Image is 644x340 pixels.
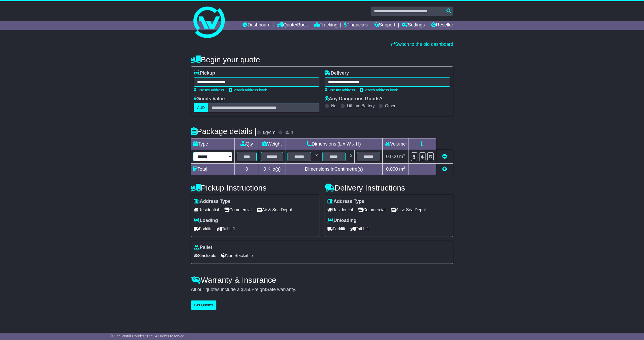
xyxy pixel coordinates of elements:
[347,103,375,108] label: Lithium Battery
[191,276,453,284] h4: Warranty & Insurance
[235,138,259,150] td: Qty
[194,206,219,214] span: Residential
[399,166,405,172] span: m
[285,138,382,150] td: Dimensions (L x W x H)
[263,130,275,136] label: kg/cm
[403,166,405,170] sup: 3
[194,88,224,92] a: Use my address
[325,96,383,102] label: Any Dangerous Goods?
[325,183,453,192] h4: Delivery Instructions
[327,206,353,214] span: Residential
[191,138,235,150] td: Type
[224,206,251,214] span: Commercial
[191,55,453,64] h4: Begin your quote
[194,218,218,224] label: Loading
[403,153,405,157] sup: 3
[350,225,369,233] span: Tail Lift
[191,164,235,175] td: Total
[217,225,235,233] span: Tail Lift
[194,70,215,76] label: Pickup
[386,166,398,172] span: 0.000
[374,21,395,30] a: Support
[221,252,253,260] span: Non Stackable
[243,21,271,30] a: Dashboard
[325,88,355,92] a: Use my address
[191,287,453,293] div: All our quotes include a $ FreightSafe warranty.
[191,300,216,310] button: Get Quotes
[348,150,355,164] td: x
[314,21,337,30] a: Tracking
[285,130,293,136] label: lb/in
[194,245,212,250] label: Pallet
[191,127,256,136] h4: Package details |
[327,225,345,233] span: Forklift
[399,154,405,159] span: m
[402,21,425,30] a: Settings
[344,21,368,30] a: Financials
[442,166,447,172] a: Add new item
[331,103,336,108] label: No
[327,218,356,224] label: Unloading
[194,96,225,102] label: Goods Value
[277,21,308,30] a: Quote/Book
[259,138,285,150] td: Weight
[235,164,259,175] td: 0
[431,21,453,30] a: Reseller
[385,103,395,108] label: Other
[244,287,251,292] span: 250
[191,183,319,192] h4: Pickup Instructions
[391,206,426,214] span: Air & Sea Depot
[110,334,186,338] span: © One World Courier 2025. All rights reserved.
[313,150,320,164] td: x
[358,206,385,214] span: Commercial
[285,164,382,175] td: Dimensions in Centimetre(s)
[194,103,208,112] label: AUD
[390,42,453,47] a: Switch to the old dashboard
[442,154,447,159] a: Remove this item
[259,164,285,175] td: Kilo(s)
[360,88,398,92] a: Search address book
[229,88,267,92] a: Search address book
[263,166,266,172] span: 0
[257,206,292,214] span: Air & Sea Depot
[194,252,216,260] span: Stackable
[194,225,211,233] span: Forklift
[386,154,398,159] span: 0.000
[194,199,231,204] label: Address Type
[382,138,409,150] td: Volume
[327,199,364,204] label: Address Type
[325,70,349,76] label: Delivery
